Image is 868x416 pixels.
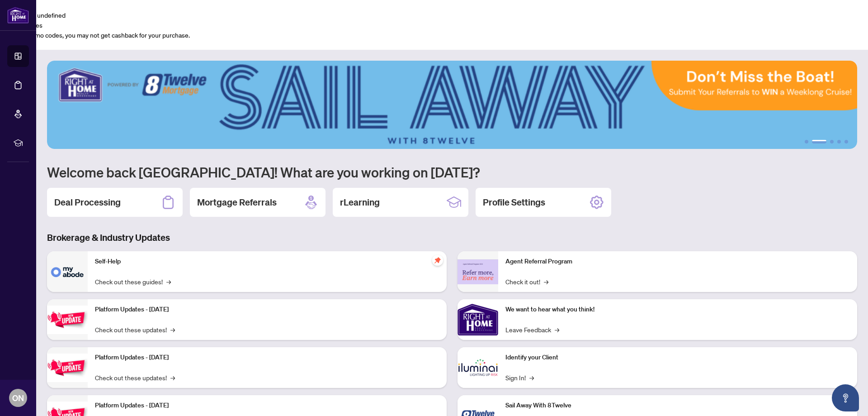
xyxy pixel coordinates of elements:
[95,257,439,267] p: Self-Help
[432,255,443,266] span: pushpin
[54,196,121,209] h2: Deal Processing
[95,401,439,411] p: Platform Updates - [DATE]
[95,353,439,363] p: Platform Updates - [DATE]
[7,7,29,24] img: logo
[837,140,841,143] button: 4
[505,373,534,383] a: Sign In!→
[47,163,857,181] h1: Welcome back [GEOGRAPHIC_DATA]! What are you working on [DATE]?
[170,373,175,383] span: →
[805,140,808,143] button: 1
[47,61,857,149] img: Slide 1
[505,325,559,335] a: Leave Feedback→
[483,196,545,209] h2: Profile Settings
[458,347,498,388] img: Identify your Client
[458,299,498,340] img: We want to hear what you think!
[170,325,175,335] span: →
[166,277,171,287] span: →
[12,392,24,404] span: ON
[505,257,850,267] p: Agent Referral Program
[505,277,548,287] a: Check it out!→
[47,354,88,382] img: Platform Updates - July 8, 2025
[505,305,850,315] p: We want to hear what you think!
[832,384,859,411] button: Open asap
[47,306,88,334] img: Platform Updates - July 21, 2025
[555,325,559,335] span: →
[544,277,548,287] span: →
[844,140,848,143] button: 5
[47,231,857,244] h3: Brokerage & Industry Updates
[458,259,498,284] img: Agent Referral Program
[47,251,88,292] img: Self-Help
[830,140,834,143] button: 3
[529,373,534,383] span: →
[812,140,826,143] button: 2
[505,353,850,363] p: Identify your Client
[197,196,277,209] h2: Mortgage Referrals
[95,277,171,287] a: Check out these guides!→
[95,305,439,315] p: Platform Updates - [DATE]
[340,196,380,209] h2: rLearning
[95,325,175,335] a: Check out these updates!→
[95,373,175,383] a: Check out these updates!→
[505,401,850,411] p: Sail Away With 8Twelve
